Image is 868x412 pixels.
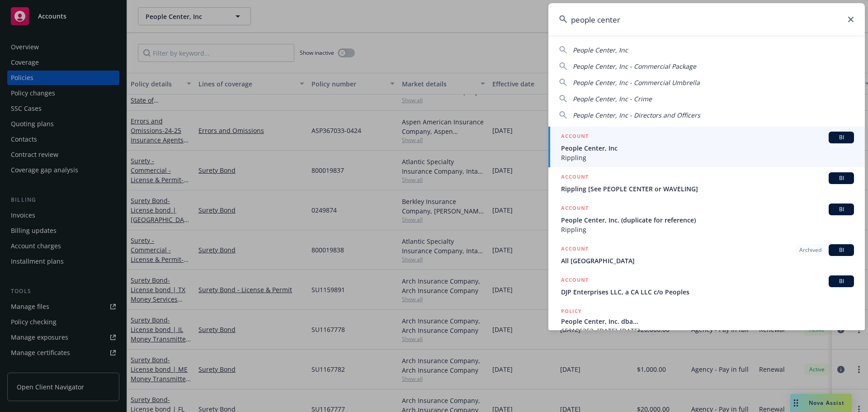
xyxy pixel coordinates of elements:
[561,204,589,214] h5: ACCOUNT
[561,153,854,162] span: Rippling
[832,205,850,213] span: BI
[561,132,589,142] h5: ACCOUNT
[832,246,850,254] span: BI
[799,246,821,254] span: Archived
[561,307,582,316] h5: POLICY
[573,46,628,54] span: People Center, Inc
[573,62,696,71] span: People Center, Inc - Commercial Package
[561,317,854,326] span: People Center, Inc. dba...
[561,184,854,194] span: Rippling [See PEOPLE CENTER or WAVELING]
[561,275,589,286] h5: ACCOUNT
[548,239,865,270] a: ACCOUNTArchivedBIAll [GEOGRAPHIC_DATA]
[548,3,865,36] input: Search...
[561,244,589,255] h5: ACCOUNT
[548,302,865,341] a: POLICYPeople Center, Inc. dba...652186353, [DATE]-[DATE]
[561,143,854,153] span: People Center, Inc
[561,256,854,265] span: All [GEOGRAPHIC_DATA]
[561,326,854,336] span: 652186353, [DATE]-[DATE]
[548,270,865,302] a: ACCOUNTBIDJP Enterprises LLC, a CA LLC c/o Peoples
[832,174,850,182] span: BI
[548,199,865,239] a: ACCOUNTBIPeople Center, Inc. (duplicate for reference)Rippling
[561,172,589,183] h5: ACCOUNT
[832,133,850,142] span: BI
[548,167,865,199] a: ACCOUNTBIRippling [See PEOPLE CENTER or WAVELING]
[561,287,854,297] span: DJP Enterprises LLC, a CA LLC c/o Peoples
[832,277,850,285] span: BI
[561,225,854,234] span: Rippling
[573,111,700,119] span: People Center, Inc - Directors and Officers
[573,95,652,103] span: People Center, Inc - Crime
[548,127,865,167] a: ACCOUNTBIPeople Center, IncRippling
[561,215,854,225] span: People Center, Inc. (duplicate for reference)
[573,78,700,87] span: People Center, Inc - Commercial Umbrella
